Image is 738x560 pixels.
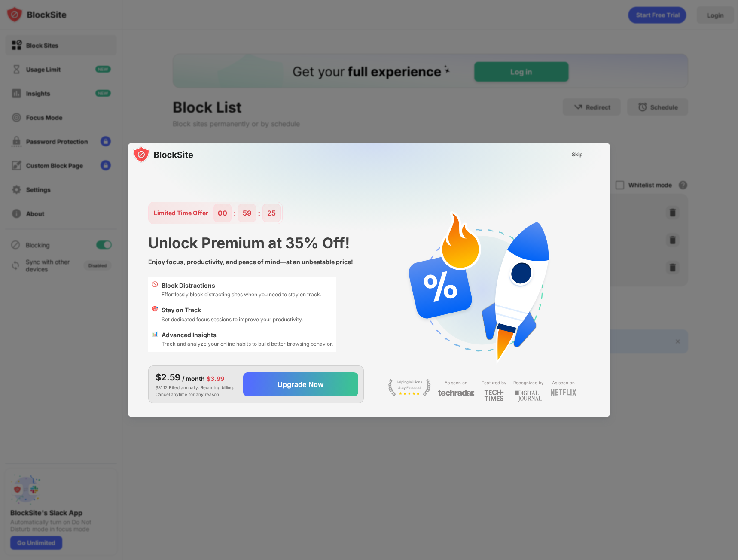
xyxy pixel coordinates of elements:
div: 🎯 [152,305,158,323]
div: Featured by [482,379,506,387]
div: $31.12 Billed annually. Recurring billing. Cancel anytime for any reason [156,371,236,398]
div: $3.99 [207,374,224,383]
div: Upgrade Now [278,380,324,389]
div: Set dedicated focus sessions to improve your productivity. [162,315,303,323]
div: Advanced Insights [162,330,333,340]
img: light-techradar.svg [438,389,475,396]
img: gradient.svg [133,143,616,313]
img: light-techtimes.svg [484,389,504,401]
div: 📊 [152,330,158,348]
div: As seen on [445,379,467,387]
div: Skip [572,150,583,159]
div: $2.59 [156,371,180,384]
div: / month [182,374,205,383]
div: Track and analyze your online habits to build better browsing behavior. [162,340,333,348]
div: Recognized by [513,379,544,387]
img: light-stay-focus.svg [388,379,431,396]
div: As seen on [552,379,575,387]
img: light-digital-journal.svg [515,389,542,403]
img: light-netflix.svg [551,389,576,396]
